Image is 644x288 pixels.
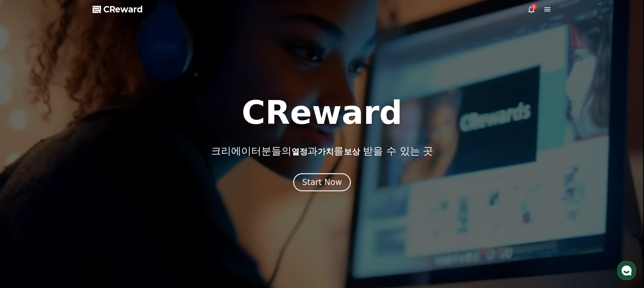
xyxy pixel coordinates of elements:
[291,147,308,156] span: 열정
[531,4,537,9] div: 1
[344,147,360,156] span: 보상
[293,173,351,191] button: Start Now
[103,4,143,15] span: CReward
[293,180,351,186] a: Start Now
[44,213,87,230] a: 대화
[2,213,44,230] a: 홈
[527,5,535,13] a: 1
[104,223,112,228] span: 설정
[93,4,143,15] a: CReward
[21,223,25,228] span: 홈
[211,145,433,157] p: 크리에이터분들의 과 를 받을 수 있는 곳
[61,223,69,229] span: 대화
[302,177,342,188] div: Start Now
[241,97,402,129] h1: CReward
[87,213,129,230] a: 설정
[318,147,334,156] span: 가치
